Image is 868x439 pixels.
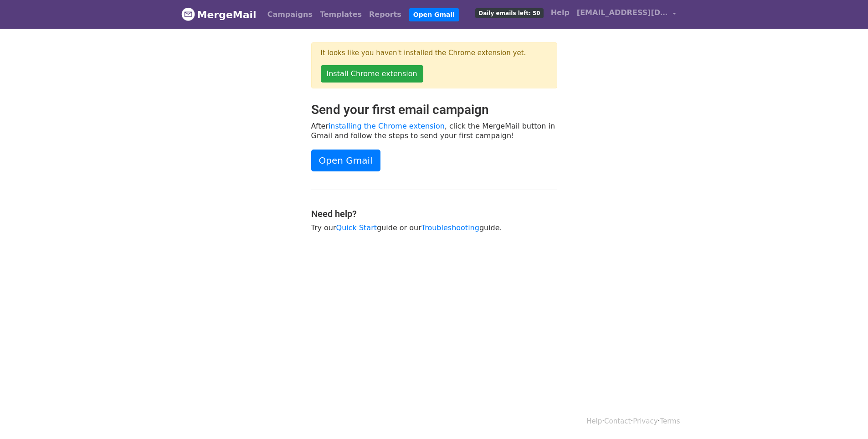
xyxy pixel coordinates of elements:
[321,48,548,58] p: It looks like you haven't installed the Chrome extension yet.
[577,7,668,18] span: [EMAIL_ADDRESS][DOMAIN_NAME]
[472,4,547,22] a: Daily emails left: 50
[573,4,680,25] a: [EMAIL_ADDRESS][DOMAIN_NAME]
[547,4,573,22] a: Help
[336,223,377,232] a: Quick Start
[409,8,459,21] a: Open Gmail
[365,5,405,24] a: Reports
[311,208,557,219] h4: Need help?
[181,7,195,21] img: MergeMail logo
[311,150,380,171] a: Open Gmail
[660,417,680,425] a: Terms
[311,223,557,232] p: Try our guide or our guide.
[586,417,602,425] a: Help
[311,121,557,140] p: After , click the MergeMail button in Gmail and follow the steps to send your first campaign!
[316,5,365,24] a: Templates
[181,5,257,24] a: MergeMail
[604,417,631,425] a: Contact
[329,122,445,130] a: installing the Chrome extension
[264,5,316,24] a: Campaigns
[475,8,543,18] span: Daily emails left: 50
[421,223,479,232] a: Troubleshooting
[633,417,657,425] a: Privacy
[321,65,423,83] a: Install Chrome extension
[311,102,557,118] h2: Send your first email campaign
